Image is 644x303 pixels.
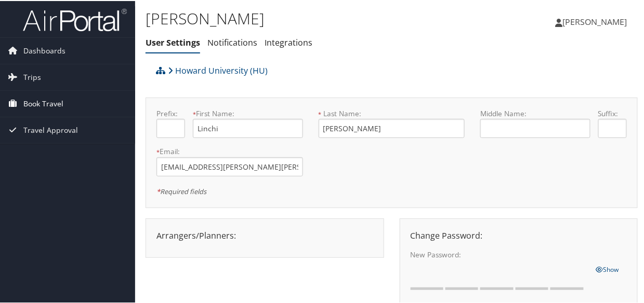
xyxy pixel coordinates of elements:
[193,107,303,118] label: First Name:
[556,5,638,36] a: [PERSON_NAME]
[156,186,206,195] em: Required fields
[146,7,474,29] h1: [PERSON_NAME]
[596,262,619,273] a: Show
[265,36,312,47] a: Integrations
[598,107,627,118] label: Suffix:
[23,63,41,89] span: Trips
[168,59,268,80] a: Howard University (HU)
[23,37,65,63] span: Dashboards
[411,249,588,259] label: New Password:
[596,264,619,273] span: Show
[149,228,381,241] div: Arrangers/Planners:
[319,107,465,118] label: Last Name:
[146,36,200,47] a: User Settings
[563,15,627,26] span: [PERSON_NAME]
[23,116,78,142] span: Travel Approval
[156,145,303,156] label: Email:
[403,228,635,241] div: Change Password:
[23,7,127,31] img: airportal-logo.png
[207,36,257,47] a: Notifications
[156,107,185,118] label: Prefix:
[23,90,63,116] span: Book Travel
[480,107,590,118] label: Middle Name:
